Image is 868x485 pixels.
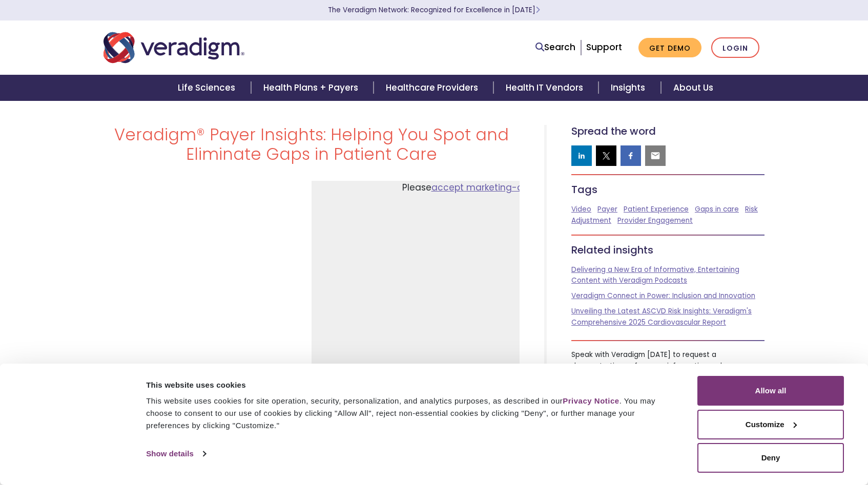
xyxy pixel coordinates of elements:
a: Show details [146,446,205,461]
a: Delivering a New Era of Informative, Entertaining Content with Veradigm Podcasts [571,265,739,286]
img: email sharing button [650,151,660,161]
a: Search [535,40,575,54]
button: Deny [697,443,844,473]
div: This website uses cookies for site operation, security, personalization, and analytics purposes, ... [146,395,674,432]
a: The Veradigm Network: Recognized for Excellence in [DATE]Learn More [328,5,540,15]
a: About Us [661,75,726,101]
h5: Spread the word [571,125,764,137]
img: twitter sharing button [601,151,611,161]
button: Customize [697,410,844,439]
a: Insights [598,75,660,101]
a: Login [711,37,759,58]
span: Please to watch this video. [402,181,637,194]
button: Allow all [697,376,844,406]
div: This website uses cookies [146,379,674,391]
h1: Veradigm® Payer Insights: Helping You Spot and Eliminate Gaps in Patient Care [104,125,520,164]
a: Risk Adjustment [571,204,758,225]
a: Health IT Vendors [493,75,598,101]
a: Provider Engagement [617,216,693,225]
a: Veradigm Connect in Power: Inclusion and Innovation [571,291,755,301]
a: Gaps in care [695,204,739,214]
a: Health Plans + Payers [251,75,374,101]
h5: Related insights [571,244,764,256]
a: Get Demo [638,38,701,58]
img: Veradigm logo [104,31,244,65]
a: Unveiling the Latest ASCVD Risk Insights: Veradigm's Comprehensive 2025 Cardiovascular Report [571,306,752,327]
a: Healthcare Providers [374,75,493,101]
a: Privacy Notice [563,396,619,405]
a: Support [586,41,622,53]
a: Video [571,204,591,214]
p: Speak with Veradigm [DATE] to request a demonstration or for more information on how we can help ... [571,349,764,383]
img: linkedin sharing button [576,151,587,161]
a: Payer [597,204,617,214]
a: accept marketing-cookies [431,181,550,194]
a: Patient Experience [624,204,689,214]
h5: Tags [571,183,764,196]
a: Life Sciences [166,75,251,101]
span: Learn More [535,5,540,15]
img: facebook sharing button [626,151,636,161]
